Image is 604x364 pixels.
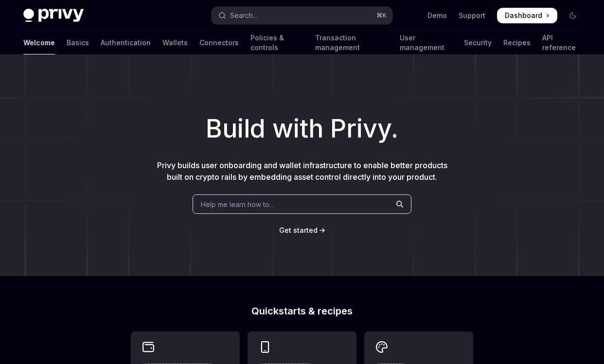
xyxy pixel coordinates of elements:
[16,110,588,148] h1: Build with Privy.
[131,306,473,316] h2: Quickstarts & recipes
[279,226,318,234] span: Get started
[101,31,151,54] a: Authentication
[565,8,581,23] button: Toggle dark mode
[67,31,89,54] a: Basics
[23,31,55,54] a: Welcome
[162,31,188,54] a: Wallets
[459,11,485,20] a: Support
[497,8,557,23] a: Dashboard
[400,31,452,54] a: User management
[505,11,542,20] span: Dashboard
[542,31,581,54] a: API reference
[250,31,303,54] a: Policies & controls
[427,11,447,20] a: Demo
[23,9,84,22] img: dark logo
[199,31,239,54] a: Connectors
[376,12,387,19] span: ⌘ K
[212,7,392,24] button: Open search
[315,31,389,54] a: Transaction management
[503,31,531,54] a: Recipes
[230,10,257,21] div: Search...
[279,225,318,235] a: Get started
[464,31,492,54] a: Security
[157,160,447,182] span: Privy builds user onboarding and wallet infrastructure to enable better products built on crypto ...
[201,199,275,209] span: Help me learn how to…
